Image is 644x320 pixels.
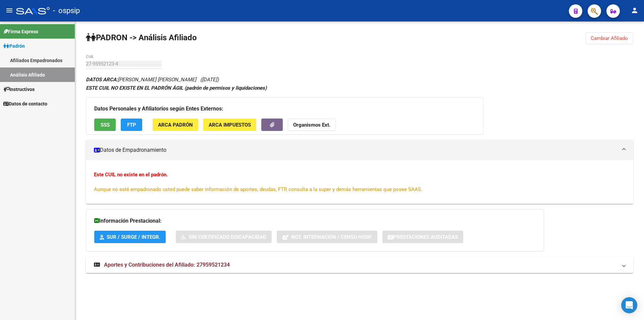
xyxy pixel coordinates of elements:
span: Cambiar Afiliado [591,35,628,41]
button: FTP [121,119,142,131]
mat-expansion-panel-header: Datos de Empadronamiento [86,140,633,160]
mat-panel-title: Datos de Empadronamiento [94,146,617,154]
mat-expansion-panel-header: Aportes y Contribuciones del Afiliado: 27959521234 [86,257,633,273]
span: Firma Express [3,28,38,35]
mat-icon: menu [5,6,13,14]
span: SUR / SURGE / INTEGR. [107,234,160,240]
button: Organismos Ext. [288,119,336,131]
span: Not. Internacion / Censo Hosp. [291,234,372,240]
button: SSS [94,119,116,131]
mat-icon: person [631,6,639,14]
span: Padrón [3,42,25,50]
strong: DATOS ARCA: [86,77,118,83]
span: Instructivos [3,86,35,93]
span: Prestaciones Auditadas [393,234,458,240]
button: SUR / SURGE / INTEGR. [94,231,166,243]
button: Cambiar Afiliado [585,32,633,44]
span: FTP [127,122,136,128]
button: ARCA Impuestos [203,119,256,131]
span: SSS [101,122,110,128]
span: [PERSON_NAME] [PERSON_NAME] [86,77,196,83]
span: Sin Certificado Discapacidad [189,234,266,240]
strong: Este CUIL no existe en el padrón. [94,172,168,178]
div: Datos de Empadronamiento [86,160,633,204]
span: - ospsip [53,3,80,18]
button: Sin Certificado Discapacidad [176,231,272,243]
h3: Información Prestacional: [94,216,536,226]
button: ARCA Padrón [153,119,198,131]
strong: Organismos Ext. [293,122,330,128]
button: Not. Internacion / Censo Hosp. [277,231,377,243]
strong: ESTE CUIL NO EXISTE EN EL PADRÓN ÁGIL (padrón de permisos y liquidaciones) [86,85,267,91]
button: Prestaciones Auditadas [382,231,463,243]
span: Aportes y Contribuciones del Afiliado: 27959521234 [104,262,230,268]
h3: Datos Personales y Afiliatorios según Entes Externos: [94,104,475,113]
span: ARCA Impuestos [209,122,251,128]
span: ARCA Padrón [158,122,193,128]
span: Datos de contacto [3,100,47,107]
strong: PADRON -> Análisis Afiliado [86,33,197,42]
span: Aunque no esté empadronado usted puede saber información de aportes, deudas, FTP, consulta a la s... [94,186,422,192]
div: Open Intercom Messenger [621,297,637,313]
span: ([DATE]) [200,77,219,83]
